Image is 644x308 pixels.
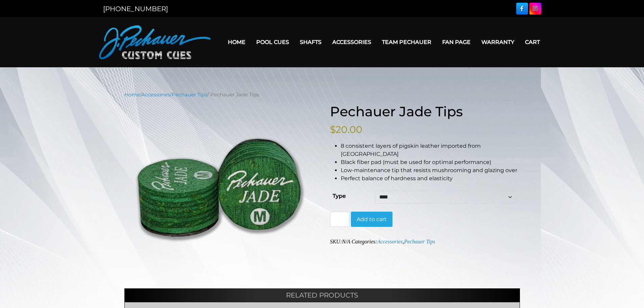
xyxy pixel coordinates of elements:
[330,124,362,135] bdi: 20.00
[333,191,346,202] label: Type
[352,239,435,244] span: Categories: ,
[330,103,520,120] h1: Pechauer Jade Tips
[251,33,294,51] a: Pool Cues
[294,33,327,51] a: Shafts
[437,33,476,51] a: Fan Page
[330,239,350,244] span: SKU:
[141,92,170,98] a: Accessories
[404,239,435,244] a: Pechauer Tips
[351,212,392,227] button: Add to cart
[330,124,336,135] span: $
[327,33,377,51] a: Accessories
[103,5,168,13] a: [PHONE_NUMBER]
[377,239,403,244] a: Accessories
[124,112,314,264] img: updated-jade-tip-with-pad.png
[520,33,545,51] a: Cart
[124,288,520,302] h2: Related products
[476,33,520,51] a: Warranty
[377,33,437,51] a: Team Pechauer
[172,92,207,98] a: Pechauer Tips
[342,239,350,244] span: N/A
[341,158,520,166] li: Black fiber pad (must be used for optimal performance)
[124,91,520,98] nav: Breadcrumb
[341,142,520,158] li: 8 consistent layers of pigskin leather imported from [GEOGRAPHIC_DATA]
[341,174,520,183] li: Perfect balance of hardness and elasticity
[222,33,251,51] a: Home
[341,166,520,174] li: Low-maintenance tip that resists mushrooming and glazing over
[99,25,211,59] img: Pechauer Custom Cues
[330,212,350,227] input: Product quantity
[124,92,140,98] a: Home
